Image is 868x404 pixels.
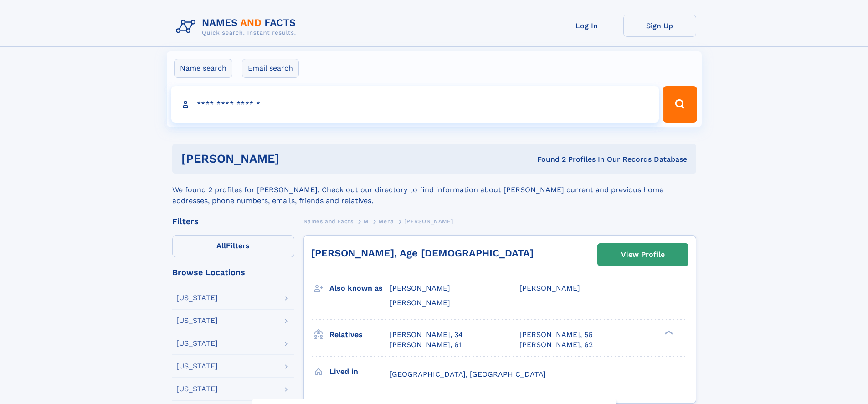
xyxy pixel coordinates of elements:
[598,244,688,266] a: View Profile
[311,247,534,259] a: [PERSON_NAME], Age [DEMOGRAPHIC_DATA]
[364,218,369,225] span: M
[379,218,394,225] span: Mena
[390,298,450,307] span: [PERSON_NAME]
[390,330,463,340] a: [PERSON_NAME], 34
[172,217,294,225] div: Filters
[390,284,450,292] span: [PERSON_NAME]
[216,241,226,250] span: All
[663,329,673,335] div: ❯
[242,59,299,78] label: Email search
[663,86,697,123] button: Search Button
[171,86,659,123] input: search input
[172,268,294,276] div: Browse Locations
[303,215,354,227] a: Names and Facts
[379,215,394,227] a: Mena
[519,284,580,292] span: [PERSON_NAME]
[174,59,232,78] label: Name search
[408,154,687,164] div: Found 2 Profiles In Our Records Database
[390,370,546,378] span: [GEOGRAPHIC_DATA], [GEOGRAPHIC_DATA]
[519,330,593,340] a: [PERSON_NAME], 56
[172,15,303,39] img: Logo Names and Facts
[329,364,390,379] h3: Lived in
[364,215,369,227] a: M
[623,15,696,37] a: Sign Up
[550,15,623,37] a: Log In
[176,363,218,370] div: [US_STATE]
[176,385,218,393] div: [US_STATE]
[176,317,218,324] div: [US_STATE]
[404,218,453,225] span: [PERSON_NAME]
[172,174,696,206] div: We found 2 profiles for [PERSON_NAME]. Check out our directory to find information about [PERSON_...
[176,340,218,347] div: [US_STATE]
[181,153,408,164] h1: [PERSON_NAME]
[176,294,218,302] div: [US_STATE]
[621,244,665,265] div: View Profile
[329,281,390,296] h3: Also known as
[329,327,390,343] h3: Relatives
[519,340,593,350] a: [PERSON_NAME], 62
[390,340,462,350] a: [PERSON_NAME], 61
[172,235,294,257] label: Filters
